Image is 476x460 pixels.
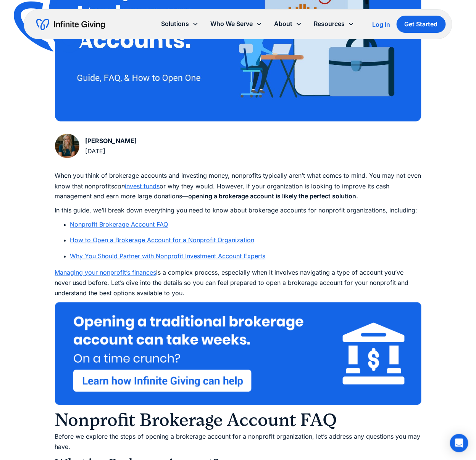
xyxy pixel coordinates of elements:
[70,236,255,244] a: How to Open a Brokerage Account for a Nonprofit Organization
[115,182,125,190] em: can
[268,16,308,32] div: About
[314,19,345,29] div: Resources
[274,19,293,29] div: About
[55,269,157,277] a: Managing your nonprofit’s finances
[36,18,105,31] a: home
[55,432,421,452] p: Before we explore the steps of opening a brokerage account for a nonprofit organization, let’s ad...
[189,193,358,200] strong: opening a brokerage account is likely the perfect solution.
[55,170,421,202] p: When you think of brokerage accounts and investing money, nonprofits typically aren’t what comes ...
[86,136,137,146] div: [PERSON_NAME]
[373,21,390,27] div: Log In
[205,16,268,32] div: Who We Serve
[55,302,421,405] img: Opening a traditional nonprofit brokerage account can take weeks. On a time crunch? Click to get ...
[125,182,160,190] a: invest funds
[55,409,421,432] h2: Nonprofit Brokerage Account FAQ
[70,253,266,260] a: Why You Should Partner with Nonprofit Investment Account Experts
[86,146,137,156] div: [DATE]
[373,20,390,29] a: Log In
[55,206,421,216] p: In this guide, we’ll break down everything you need to know about brokerage accounts for nonprofi...
[450,434,468,452] div: Open Intercom Messenger
[55,268,421,299] p: is a complex process, especially when it involves navigating a type of account you’ve never used ...
[397,16,446,33] a: Get Started
[70,221,168,228] a: Nonprofit Brokerage Account FAQ
[211,19,253,29] div: Who We Serve
[161,19,189,29] div: Solutions
[308,16,360,32] div: Resources
[155,16,205,32] div: Solutions
[55,134,137,158] a: [PERSON_NAME][DATE]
